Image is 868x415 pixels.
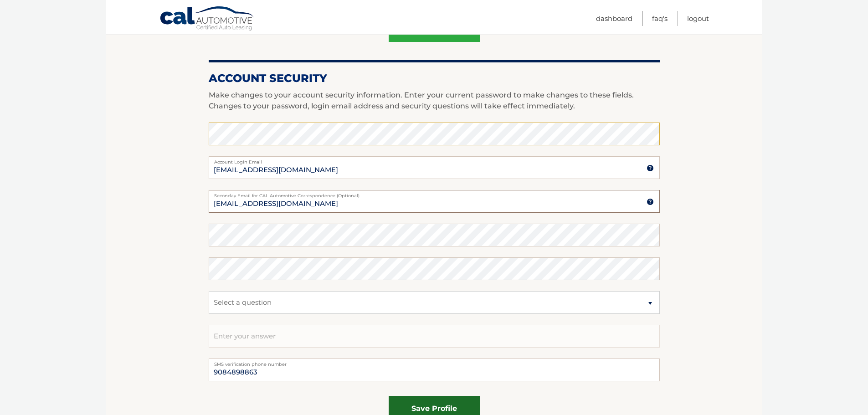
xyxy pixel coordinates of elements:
[596,11,632,26] a: Dashboard
[209,90,660,112] p: Make changes to your account security information. Enter your current password to make changes to...
[209,359,660,366] label: SMS verification phone number
[209,190,660,197] label: Seconday Email for CAL Automotive Correspondence (Optional)
[209,156,660,179] input: Account Login Email
[652,11,668,26] a: FAQ's
[209,156,660,164] label: Account Login Email
[687,11,709,26] a: Logout
[209,359,660,381] input: Telephone number for SMS login verification
[647,164,654,172] img: tooltip.svg
[647,198,654,205] img: tooltip.svg
[209,190,660,213] input: Seconday Email for CAL Automotive Correspondence (Optional)
[209,72,660,85] h2: Account Security
[209,325,660,348] input: Enter your answer
[159,6,255,32] a: Cal Automotive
